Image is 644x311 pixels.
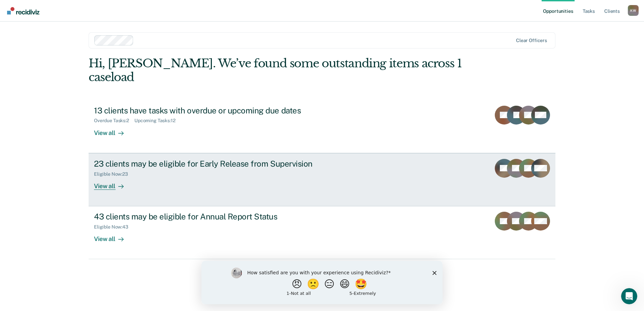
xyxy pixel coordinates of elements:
div: 23 clients may be eligible for Early Release from Supervision [94,159,330,169]
img: Recidiviz [7,7,39,14]
div: View all [94,177,132,190]
button: Profile dropdown button [628,5,639,16]
div: View all [94,124,132,137]
div: Clear officers [516,38,547,43]
div: Overdue Tasks : 2 [94,118,134,124]
div: Upcoming Tasks : 12 [134,118,181,124]
div: 43 clients may be eligible for Annual Report Status [94,212,330,221]
iframe: Survey by Kim from Recidiviz [201,261,443,304]
div: View all [94,230,132,243]
div: K W [628,5,639,16]
div: 13 clients have tasks with overdue or upcoming due dates [94,106,330,115]
div: Hi, [PERSON_NAME]. We’ve found some outstanding items across 1 caseload [89,57,462,84]
a: 13 clients have tasks with overdue or upcoming due datesOverdue Tasks:2Upcoming Tasks:12View all [89,100,555,153]
div: Eligible Now : 23 [94,171,133,177]
div: Eligible Now : 43 [94,224,134,230]
iframe: Intercom live chat [621,288,637,304]
a: 43 clients may be eligible for Annual Report StatusEligible Now:43View all [89,206,555,259]
a: 23 clients may be eligible for Early Release from SupervisionEligible Now:23View all [89,153,555,206]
